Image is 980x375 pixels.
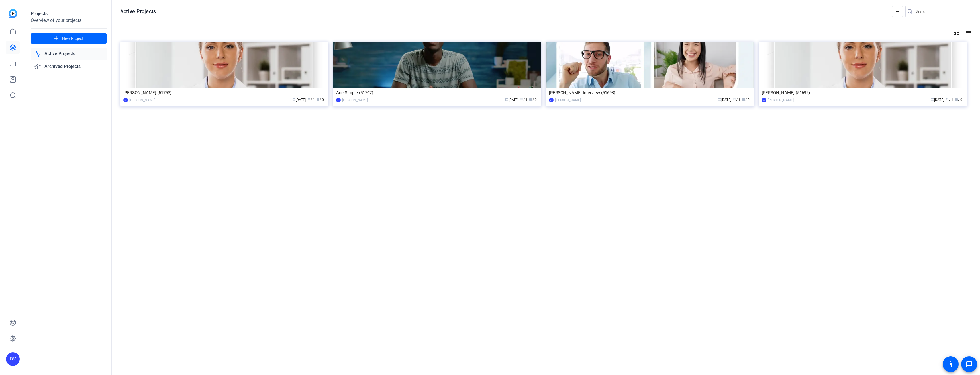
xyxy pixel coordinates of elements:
[53,35,60,42] mat-icon: add
[307,98,315,102] span: / 1
[965,29,971,36] mat-icon: list
[316,98,324,102] span: / 0
[9,9,17,18] img: blue-gradient.svg
[954,29,960,36] mat-icon: tune
[762,88,964,97] div: [PERSON_NAME] (51692)
[342,97,368,103] div: [PERSON_NAME]
[549,88,751,97] div: [PERSON_NAME] Interview (51693)
[62,36,83,42] span: New Project
[947,361,954,368] mat-icon: accessibility
[31,33,107,44] button: New Project
[31,61,107,73] a: Archived Projects
[336,88,538,97] div: Ace Simple (51747)
[123,98,128,102] div: DV
[894,8,901,15] mat-icon: filter_list
[733,98,736,101] span: group
[336,98,341,102] div: DV
[292,98,296,101] span: calendar_today
[529,98,537,102] span: / 0
[316,98,320,101] span: radio
[31,17,107,24] div: Overview of your projects
[931,98,944,102] span: [DATE]
[762,98,766,102] div: DV
[129,97,155,103] div: [PERSON_NAME]
[768,97,794,103] div: [PERSON_NAME]
[307,98,311,101] span: group
[742,98,750,102] span: / 0
[123,88,325,97] div: [PERSON_NAME] (51753)
[931,98,934,101] span: calendar_today
[292,98,306,102] span: [DATE]
[946,98,949,101] span: group
[505,98,518,102] span: [DATE]
[946,98,953,102] span: / 1
[733,98,740,102] span: / 1
[120,8,156,15] h1: Active Projects
[31,48,107,60] a: Active Projects
[718,98,721,101] span: calendar_today
[718,98,731,102] span: [DATE]
[520,98,528,102] span: / 1
[955,98,962,102] span: / 0
[6,352,20,366] div: DV
[549,98,554,102] div: DV
[31,10,107,17] div: Projects
[555,97,581,103] div: [PERSON_NAME]
[955,98,958,101] span: radio
[742,98,745,101] span: radio
[966,361,973,368] mat-icon: message
[916,8,967,15] input: Search
[520,98,523,101] span: group
[505,98,509,101] span: calendar_today
[529,98,532,101] span: radio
